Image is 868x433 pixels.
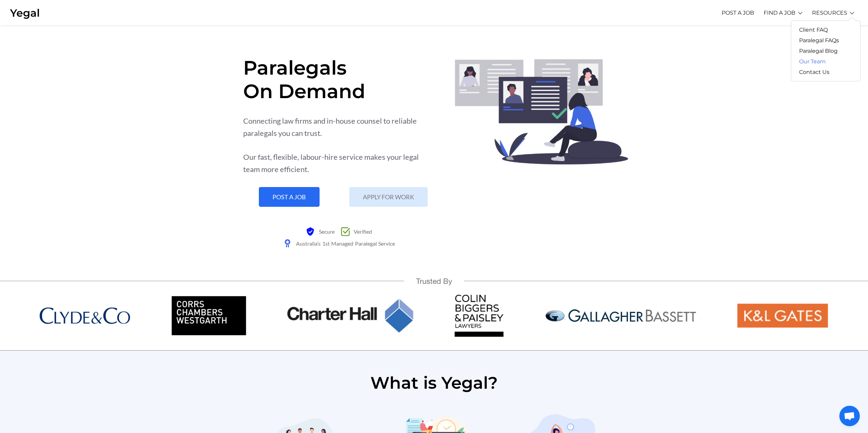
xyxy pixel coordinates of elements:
[812,3,847,22] a: RESOURCES
[792,35,847,46] a: Paralegal FAQs
[349,187,428,207] a: APPLY FOR WORK
[722,3,754,22] a: POST A JOB
[792,25,835,35] a: Client FAQ
[243,115,435,139] div: Connecting law firms and in-house counsel to reliable paralegals you can trust.
[317,226,335,237] span: Secure
[839,406,860,426] div: Open chat
[363,194,414,200] span: APPLY FOR WORK
[352,226,372,237] span: Verified
[243,371,625,395] h3: What is Yegal?
[792,46,845,56] a: Paralegal Blog
[294,237,395,249] span: Australia’s 1st Managed Paralegal Service
[259,187,320,207] a: POST A JOB
[243,151,435,175] div: Our fast, flexible, labour-hire service makes your legal team more efficient.
[792,56,833,67] a: Our Team
[243,56,435,103] h1: Paralegals On Demand
[273,194,306,200] span: POST A JOB
[764,3,795,22] a: FIND A JOB
[792,67,837,77] a: Contact Us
